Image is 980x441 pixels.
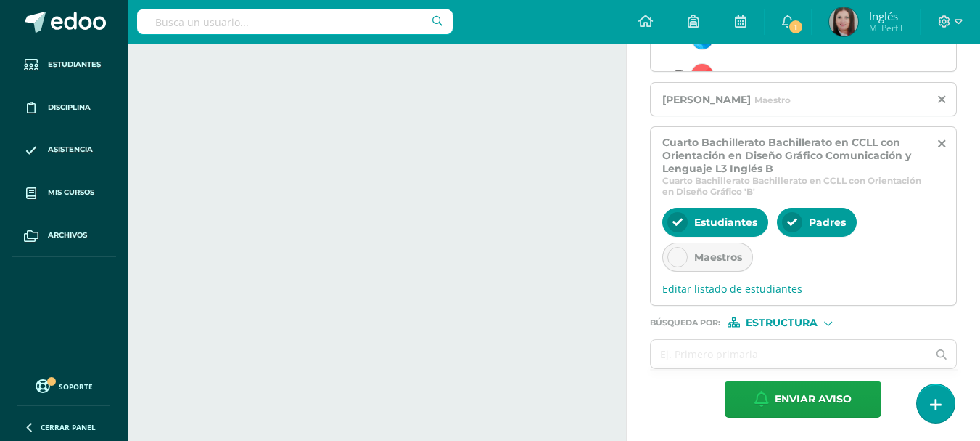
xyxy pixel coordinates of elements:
span: Soporte [59,381,93,392]
label: [PERSON_NAME] [721,70,803,81]
span: Disciplina [48,102,91,113]
a: Asistencia [12,129,116,172]
span: Estructura [746,319,818,327]
span: Mis cursos [48,187,94,198]
div: [object Object] [728,317,836,328]
a: Estudiantes [12,44,116,86]
a: Archivos [12,214,116,257]
span: 1 [788,19,804,35]
a: Soporte [17,376,110,395]
img: student [691,64,713,86]
span: Asistencia [48,144,93,155]
span: [PERSON_NAME] [662,93,751,106]
img: e03ec1ec303510e8e6f60bf4728ca3bf.png [829,7,858,36]
span: Maestro [754,94,791,105]
span: Búsqueda por : [650,319,720,327]
span: Padres [809,216,846,229]
span: Editar listado de estudiantes [662,282,944,296]
span: Cerrar panel [41,422,96,432]
button: Enviar aviso [725,381,881,418]
span: Enviar aviso [775,381,852,417]
span: Cuarto Bachillerato Bachillerato en CCLL con Orientación en Diseño Gráfico Comunicación y Lenguaj... [662,136,926,175]
span: Archivos [48,230,87,241]
span: Cuarto Bachillerato Bachillerato en CCLL con Orientación en Diseño Gráfico 'B' [662,175,929,197]
label: [PERSON_NAME] [721,33,803,44]
span: Estudiantes [48,59,101,70]
a: Mis cursos [12,171,116,214]
input: Ej. Primero primaria [651,340,928,368]
input: Busca un usuario... [137,9,453,34]
span: Mi Perfil [869,22,902,34]
span: Inglés [869,9,902,23]
span: Maestros [694,251,742,264]
span: Estudiantes [694,216,757,229]
a: Disciplina [12,86,116,129]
